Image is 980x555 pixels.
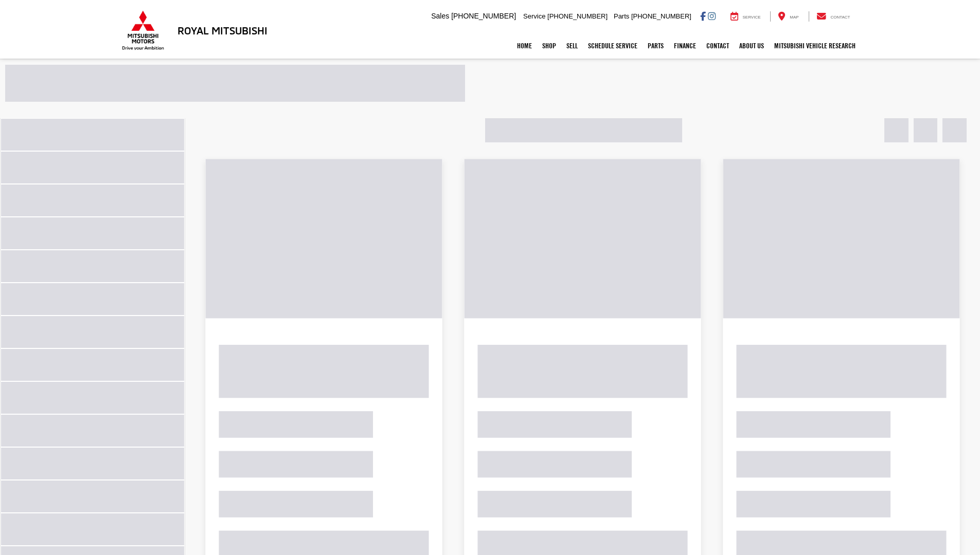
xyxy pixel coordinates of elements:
a: Finance [669,33,701,59]
span: Map [790,15,798,20]
a: Sell [561,33,583,59]
a: Parts: Opens in a new tab [643,33,669,59]
img: Mitsubishi [120,10,166,50]
a: About Us [734,33,769,59]
a: Mitsubishi Vehicle Research [769,33,861,59]
a: Contact [809,11,858,22]
a: Shop [537,33,561,59]
a: Service [723,11,769,22]
a: Schedule Service: Opens in a new tab [583,33,643,59]
span: [PHONE_NUMBER] [631,12,691,20]
span: Service [743,15,761,20]
span: Contact [830,15,850,20]
a: Home [512,33,537,59]
span: Service [523,12,545,20]
span: Sales [431,12,449,20]
span: Parts [614,12,629,20]
a: Facebook: Click to visit our Facebook page [700,12,706,20]
a: Instagram: Click to visit our Instagram page [708,12,716,20]
span: [PHONE_NUMBER] [547,12,608,20]
h3: Royal Mitsubishi [177,25,268,36]
a: Contact [701,33,734,59]
span: [PHONE_NUMBER] [451,12,516,20]
a: Map [770,11,806,22]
